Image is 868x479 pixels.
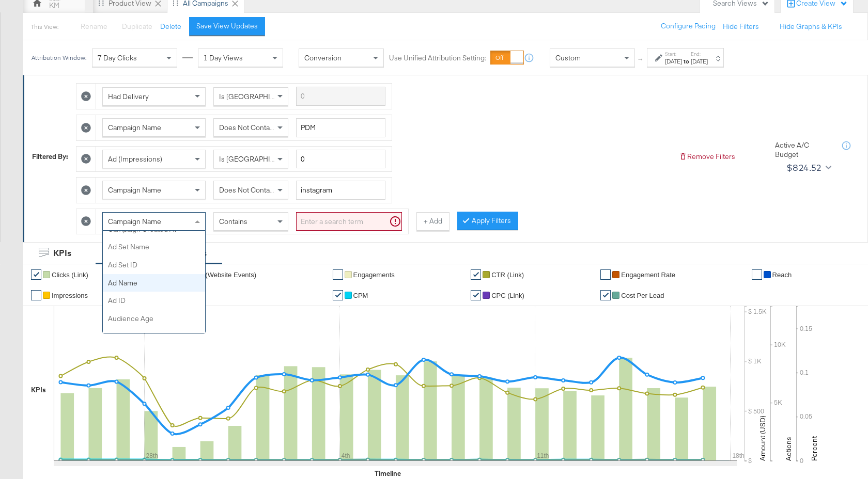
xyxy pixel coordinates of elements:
span: Cost per Lead [621,292,664,299]
div: Ad Name [103,274,205,292]
span: Contains [219,217,247,226]
div: $824.52 [786,160,822,175]
a: ✔ [31,269,41,280]
div: Filtered By: [32,152,68,162]
label: Start: [665,51,682,57]
strong: to [682,57,691,65]
div: Ad ID [103,292,205,310]
a: ✔ [752,269,762,280]
span: Rename [81,22,107,31]
button: Configure Pacing [654,17,723,36]
button: Apply Filters [457,212,518,230]
input: Enter a search term [296,212,402,231]
span: Campaign Name [108,185,161,195]
span: Leads (Website Events) [185,271,256,279]
input: Enter a number [296,150,385,169]
span: Clicks (Link) [52,271,88,279]
div: KM [49,1,59,10]
span: Does Not Contain [219,123,275,132]
a: ✔ [600,290,611,300]
text: Percent [810,436,819,461]
div: This View: [31,23,58,31]
button: Hide Filters [723,22,759,31]
button: $824.52 [782,159,833,176]
a: ✔ [471,269,481,280]
span: CPC (Link) [491,292,524,299]
span: Duplicate [122,22,152,31]
div: Timeline [375,469,401,478]
div: KPIs [31,385,46,395]
a: ✔ [333,290,343,300]
div: Attribution Window: [31,54,87,61]
a: ✔ [31,290,41,300]
div: [DATE] [691,57,708,66]
button: + Add [416,212,450,231]
text: Amount (USD) [758,416,767,461]
span: Ad (Impressions) [108,154,162,164]
span: Campaign Name [108,123,161,132]
span: Engagement Rate [621,271,675,279]
div: KPIs [53,247,71,259]
span: 1 Day Views [204,53,243,62]
input: Enter a search term [296,118,385,137]
label: End: [691,51,708,57]
div: Audience Age [103,310,205,328]
span: 7 Day Clicks [98,53,137,62]
a: ✔ [333,269,343,280]
span: CPM [353,292,368,299]
span: Engagements [353,271,395,279]
span: Campaign Name [108,217,161,226]
span: Conversion [304,53,342,62]
a: ✔ [471,290,481,300]
span: ↑ [636,58,646,61]
div: [DATE] [665,57,682,66]
span: Does Not Contain [219,185,275,195]
div: Ad Set Name [103,238,205,256]
div: Audience Gender [103,327,205,345]
div: Active A/C Budget [775,140,832,159]
span: Impressions [52,292,88,299]
button: Remove Filters [679,152,735,162]
span: Is [GEOGRAPHIC_DATA] [219,92,298,101]
input: Enter a search term [296,181,385,200]
button: Delete [160,22,181,31]
div: Ad Set ID [103,256,205,274]
a: ✔ [600,269,611,280]
button: Save View Updates [189,17,265,36]
button: Hide Graphs & KPIs [780,22,842,31]
span: Custom [555,53,581,62]
div: Save View Updates [196,21,258,31]
label: Use Unified Attribution Setting: [389,53,486,63]
span: Reach [772,271,792,279]
span: CTR (Link) [491,271,524,279]
text: Actions [784,437,793,461]
input: Enter a search term [296,87,385,106]
span: Had Delivery [108,92,149,101]
span: Is [GEOGRAPHIC_DATA] [219,154,298,164]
